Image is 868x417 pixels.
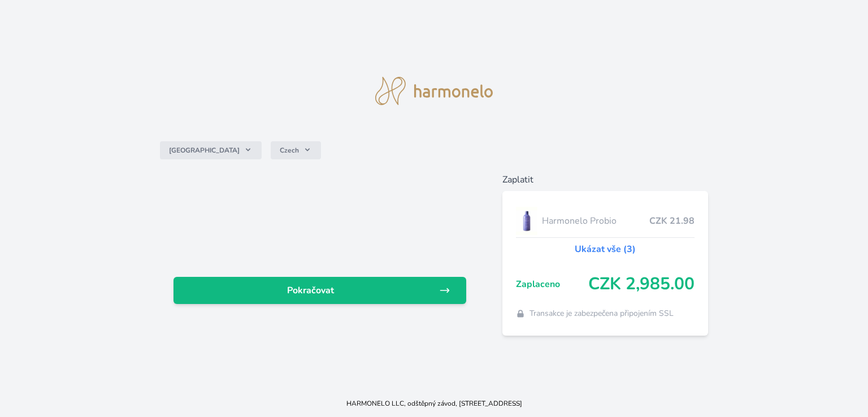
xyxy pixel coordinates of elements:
[183,284,439,297] span: Pokračovat
[173,277,466,304] a: Pokračovat
[375,77,493,105] img: logo.svg
[649,214,695,228] span: CZK 21.98
[516,277,588,291] span: Zaplaceno
[280,146,299,155] span: Czech
[530,308,674,319] span: Transakce je zabezpečena připojením SSL
[542,214,649,228] span: Harmonelo Probio
[160,141,262,159] button: [GEOGRAPHIC_DATA]
[271,141,321,159] button: Czech
[588,274,695,294] span: CZK 2,985.00
[575,242,636,256] a: Ukázat vše (3)
[502,173,708,186] h6: Zaplatit
[516,207,537,235] img: CLEAN_PROBIO_se_stinem_x-lo.jpg
[169,146,240,155] span: [GEOGRAPHIC_DATA]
